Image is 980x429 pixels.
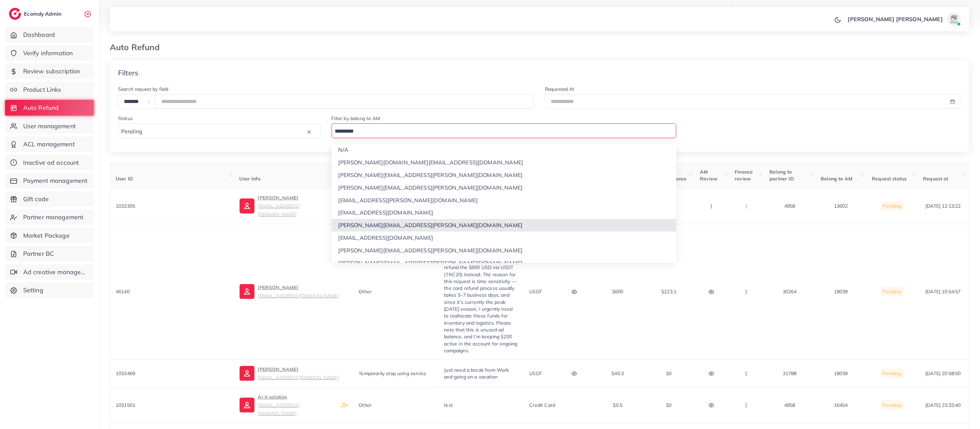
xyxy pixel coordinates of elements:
[332,144,677,156] li: N/A
[240,176,260,182] span: User Info
[258,365,339,382] p: [PERSON_NAME]
[848,15,943,23] p: [PERSON_NAME] [PERSON_NAME]
[332,232,677,244] li: [EMAIL_ADDRESS][DOMAIN_NAME]
[332,257,677,269] li: [PERSON_NAME][EMAIL_ADDRESS][PERSON_NAME][DOMAIN_NAME]
[116,370,135,376] span: 1033469
[5,118,94,134] a: User management
[23,213,84,222] span: Partner management
[23,176,88,185] span: Payment management
[23,85,61,94] span: Product Links
[240,365,339,382] a: [PERSON_NAME][EMAIL_ADDRESS][DOMAIN_NAME]
[5,209,94,225] a: Partner management
[240,398,255,413] img: ic-user-info.36bf1079.svg
[947,12,961,26] img: avatar
[9,8,63,20] a: logoEcomdy Admin
[23,122,76,131] span: User management
[332,244,677,257] li: [PERSON_NAME][EMAIL_ADDRESS][PERSON_NAME][DOMAIN_NAME]
[240,198,255,213] img: ic-user-info.36bf1079.svg
[23,158,79,167] span: Inactive ad account
[332,219,677,232] li: [PERSON_NAME][EMAIL_ADDRESS][PERSON_NAME][DOMAIN_NAME]
[23,30,55,39] span: Dashboard
[23,103,59,112] span: Auto Refund
[332,206,677,219] li: [EMAIL_ADDRESS][DOMAIN_NAME]
[23,231,70,240] span: Market Package
[23,286,43,295] span: Setting
[258,194,336,218] p: [PERSON_NAME]
[23,67,80,76] span: Review subscription
[5,136,94,152] a: ACL management
[5,191,94,207] a: Gift code
[240,393,336,417] a: Ai it solution[EMAIL_ADDRESS][DOMAIN_NAME]
[116,289,130,295] span: 46140
[24,11,63,17] h2: Ecomdy Admin
[240,194,336,218] a: [PERSON_NAME][EMAIL_ADDRESS][DOMAIN_NAME]
[5,173,94,189] a: Payment management
[5,155,94,171] a: Inactive ad account
[5,100,94,116] a: Auto Refund
[258,283,339,300] p: [PERSON_NAME]
[258,293,339,298] small: [EMAIL_ADDRESS][DOMAIN_NAME]
[332,123,677,138] div: Search for option
[359,370,427,376] span: Temporarily stop using service
[116,176,133,182] span: User ID
[5,246,94,262] a: Partner BC
[5,282,94,298] a: Setting
[359,289,372,295] span: Other
[240,366,255,381] img: ic-user-info.36bf1079.svg
[258,402,300,416] small: [EMAIL_ADDRESS][DOMAIN_NAME]
[332,169,677,181] li: [PERSON_NAME][EMAIL_ADDRESS][PERSON_NAME][DOMAIN_NAME]
[23,140,75,149] span: ACL management
[258,374,339,380] small: [EMAIL_ADDRESS][DOMAIN_NAME]
[333,126,673,137] input: Search for option
[332,194,677,207] li: [EMAIL_ADDRESS][PERSON_NAME][DOMAIN_NAME]
[23,249,54,258] span: Partner BC
[5,228,94,243] a: Market Package
[5,63,94,79] a: Review subscription
[359,402,372,408] span: Other
[5,264,94,280] a: Ad creative management
[116,402,135,408] span: 1031501
[23,268,89,277] span: Ad creative management
[118,123,321,138] div: Search for option
[23,49,73,58] span: Verify information
[332,156,677,169] li: [PERSON_NAME][DOMAIN_NAME][EMAIL_ADDRESS][DOMAIN_NAME]
[258,203,300,217] small: [EMAIL_ADDRESS][DOMAIN_NAME]
[9,8,21,20] img: logo
[844,12,964,26] a: [PERSON_NAME] [PERSON_NAME]avatar
[23,195,49,204] span: Gift code
[5,27,94,43] a: Dashboard
[240,283,339,300] a: [PERSON_NAME][EMAIL_ADDRESS][DOMAIN_NAME]
[5,82,94,98] a: Product Links
[5,45,94,61] a: Verify information
[258,393,336,417] p: Ai it solution
[240,284,255,299] img: ic-user-info.36bf1079.svg
[332,181,677,194] li: [PERSON_NAME][EMAIL_ADDRESS][PERSON_NAME][DOMAIN_NAME]
[116,203,135,209] span: 1033305
[144,126,305,137] input: Search for option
